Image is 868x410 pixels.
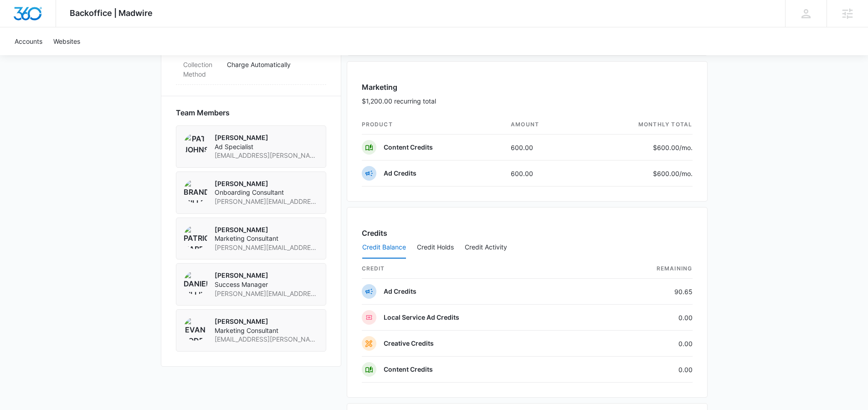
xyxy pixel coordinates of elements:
[384,313,459,322] p: Local Service Ad Credits
[503,161,581,187] td: 600.00
[176,107,230,118] span: Team Members
[215,335,318,344] span: [EMAIL_ADDRESS][PERSON_NAME][DOMAIN_NAME]
[215,188,318,197] span: Onboarding Consultant
[596,305,693,331] td: 0.00
[215,133,318,142] p: [PERSON_NAME]
[596,357,693,383] td: 0.00
[215,326,318,335] span: Marketing Consultant
[596,331,693,357] td: 0.00
[417,237,454,259] button: Credit Holds
[362,237,406,259] button: Credit Balance
[581,115,693,135] th: monthly total
[362,82,436,93] h3: Marketing
[215,151,318,160] span: [EMAIL_ADDRESS][PERSON_NAME][DOMAIN_NAME]
[215,289,318,298] span: [PERSON_NAME][EMAIL_ADDRESS][PERSON_NAME][DOMAIN_NAME]
[183,60,220,79] dt: Collection Method
[215,317,318,326] p: [PERSON_NAME]
[596,279,693,305] td: 90.65
[650,169,693,178] p: $600.00
[362,96,436,106] p: $1,200.00 recurring total
[176,54,326,85] div: Collection MethodCharge Automatically
[215,142,318,151] span: Ad Specialist
[362,228,387,239] h3: Credits
[679,144,693,151] span: /mo.
[70,8,153,18] span: Backoffice | Madwire
[215,225,318,234] p: [PERSON_NAME]
[48,27,86,55] a: Websites
[384,143,433,152] p: Content Credits
[384,365,433,374] p: Content Credits
[9,27,48,55] a: Accounts
[227,60,319,69] p: Charge Automatically
[384,339,434,348] p: Creative Credits
[215,271,318,280] p: [PERSON_NAME]
[184,225,207,249] img: Patrick Harral
[596,259,693,279] th: Remaining
[184,317,207,341] img: Evan Rodriguez
[679,170,693,177] span: /mo.
[215,280,318,289] span: Success Manager
[215,179,318,188] p: [PERSON_NAME]
[384,287,416,296] p: Ad Credits
[503,115,581,135] th: amount
[650,143,693,152] p: $600.00
[184,271,207,295] img: Danielle Billington
[184,133,207,157] img: Pat Johnson
[215,243,318,252] span: [PERSON_NAME][EMAIL_ADDRESS][PERSON_NAME][DOMAIN_NAME]
[184,179,207,203] img: Brandon Miller
[362,115,504,135] th: product
[215,234,318,243] span: Marketing Consultant
[465,237,507,259] button: Credit Activity
[362,259,596,279] th: credit
[384,169,416,178] p: Ad Credits
[503,135,581,161] td: 600.00
[215,197,318,206] span: [PERSON_NAME][EMAIL_ADDRESS][PERSON_NAME][DOMAIN_NAME]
